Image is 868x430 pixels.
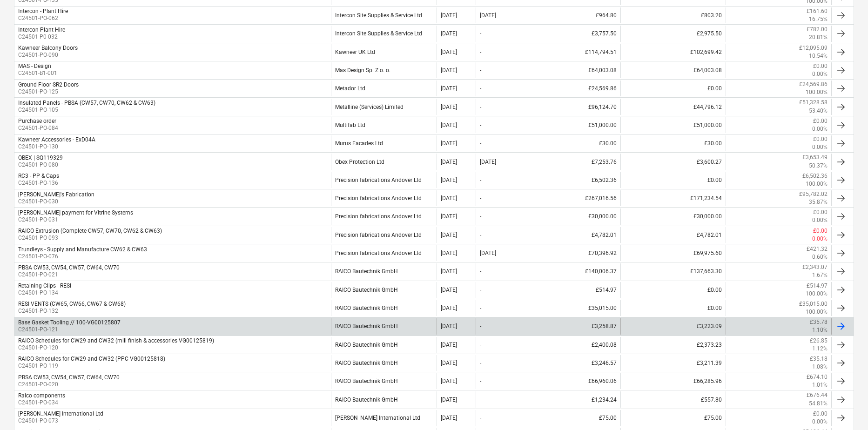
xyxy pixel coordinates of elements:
[441,177,457,183] div: [DATE]
[18,410,103,417] div: [PERSON_NAME] International Ltd
[331,318,437,334] div: RAICO Bautechnik GmbH
[18,106,155,114] p: C24501-PO-105
[18,234,162,242] p: C24501-PO-093
[799,300,828,308] p: £35,015.00
[480,268,481,275] div: -
[515,117,620,133] div: £51,000.00
[441,287,457,293] div: [DATE]
[620,355,726,371] div: £3,211.39
[799,44,828,52] p: £12,095.09
[331,391,437,407] div: RAICO Bautechnik GmbH
[807,373,828,381] p: £674.10
[515,135,620,151] div: £30.00
[515,26,620,41] div: £3,757.50
[480,213,481,220] div: -
[441,104,457,110] div: [DATE]
[620,172,726,188] div: £0.00
[812,345,828,353] p: 1.12%
[18,8,68,14] div: Intercon - Plant Hire
[620,337,726,353] div: £2,373.23
[18,356,165,362] div: RAICO Schedules for CW29 and CW32 (PPC VG00125818)
[812,235,828,243] p: 0.00%
[18,173,59,179] div: RC3 - PP & Caps
[806,290,828,298] p: 100.00%
[480,140,481,147] div: -
[331,227,437,243] div: Precision fabrications Andover Ltd
[620,117,726,133] div: £51,000.00
[441,49,457,55] div: [DATE]
[441,232,457,238] div: [DATE]
[18,143,95,151] p: C24501-PO-130
[480,378,481,384] div: -
[620,245,726,261] div: £69,975.60
[441,30,457,37] div: [DATE]
[806,88,828,96] p: 100.00%
[480,232,481,238] div: -
[18,271,120,279] p: C24501-PO-021
[812,271,828,279] p: 1.67%
[331,410,437,426] div: [PERSON_NAME] International Ltd
[441,195,457,202] div: [DATE]
[331,99,437,114] div: Metalline (Services) Limited
[810,318,828,326] p: £35.78
[620,190,726,206] div: £171,234.54
[620,81,726,96] div: £0.00
[813,410,828,418] p: £0.00
[515,373,620,389] div: £66,960.06
[441,159,457,165] div: [DATE]
[620,26,726,41] div: £2,975.50
[18,27,65,33] div: Intercon Plant Hire
[620,99,726,114] div: £44,796.12
[480,342,481,348] div: -
[480,360,481,366] div: -
[515,7,620,23] div: £964.80
[813,208,828,216] p: £0.00
[813,135,828,143] p: £0.00
[807,26,828,34] p: £782.00
[515,355,620,371] div: £3,246.57
[480,67,481,74] div: -
[480,287,481,293] div: -
[515,62,620,78] div: £64,003.08
[441,67,457,74] div: [DATE]
[802,154,828,161] p: £3,653.49
[18,136,95,143] div: Kawneer Accessories - ExD04A
[18,326,121,334] p: C24501-PO-121
[620,154,726,169] div: £3,600.27
[810,337,828,345] p: £26.85
[802,263,828,271] p: £2,343.07
[515,282,620,298] div: £514.97
[480,195,481,202] div: -
[480,12,496,19] div: [DATE]
[806,180,828,188] p: 100.00%
[480,415,481,421] div: -
[441,122,457,128] div: [DATE]
[18,33,65,41] p: C24501-P0-032
[441,250,457,256] div: [DATE]
[812,326,828,334] p: 1.10%
[812,125,828,133] p: 0.00%
[18,63,51,69] div: MAS - Design
[441,268,457,275] div: [DATE]
[813,227,828,235] p: £0.00
[620,373,726,389] div: £66,285.96
[18,81,79,88] div: Ground Floor SR2 Doors
[799,99,828,107] p: £51,328.58
[18,319,121,326] div: Base Gasket Tooling // 100-VG00125807
[18,161,63,169] p: C24501-PO-080
[18,374,120,381] div: PBSA CW53, CW54, CW57, CW64, CW70
[18,282,71,289] div: Retaining Clips - RESI
[480,250,496,256] div: [DATE]
[515,190,620,206] div: £267,016.56
[441,378,457,384] div: [DATE]
[807,391,828,399] p: £676.44
[18,179,59,187] p: C24501-PO-136
[441,415,457,421] div: [DATE]
[331,282,437,298] div: RAICO Bautechnik GmbH
[441,305,457,311] div: [DATE]
[18,228,162,234] div: RAICO Extrusion (Complete CW57, CW70, CW62 & CW63)
[799,81,828,88] p: £24,569.86
[18,14,68,22] p: C24501-PO-062
[18,45,78,51] div: Kawneer Balcony Doors
[18,69,57,77] p: C24501-B1-001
